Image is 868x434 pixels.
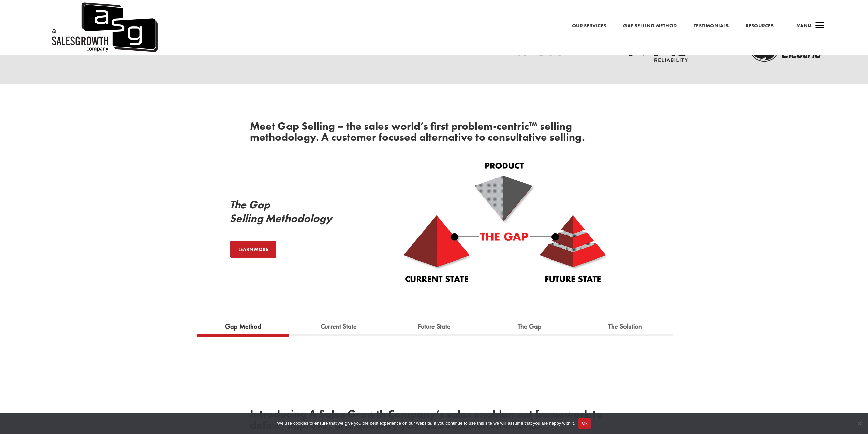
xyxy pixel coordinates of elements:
a: Current State [315,319,362,334]
span: No [856,420,863,427]
a: Testimonials [694,22,729,30]
span: Menu [796,22,811,29]
h2: The Gap Selling Methodology [230,198,351,229]
a: Gap Selling Method [623,22,677,30]
span: a [813,19,827,33]
a: Our Services [572,22,606,30]
h2: Introducing A Sales Growth Company’s sales enablement framework to define, improve, and quantify ... [250,409,618,434]
span: We use cookies to ensure that we give you the best experience on our website. If you continue to ... [277,420,575,427]
a: Resources [746,22,774,30]
button: Ok [578,418,591,429]
img: Gap-Methodology-01 [403,163,608,282]
a: The Gap [513,319,547,334]
a: Learn More [230,240,277,258]
h2: Meet Gap Selling – the sales world’s first problem-centric™ selling methodology. A customer focus... [250,121,618,146]
a: Gap Method [220,319,266,334]
a: Future State [413,319,456,334]
a: The Solution [603,319,647,334]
